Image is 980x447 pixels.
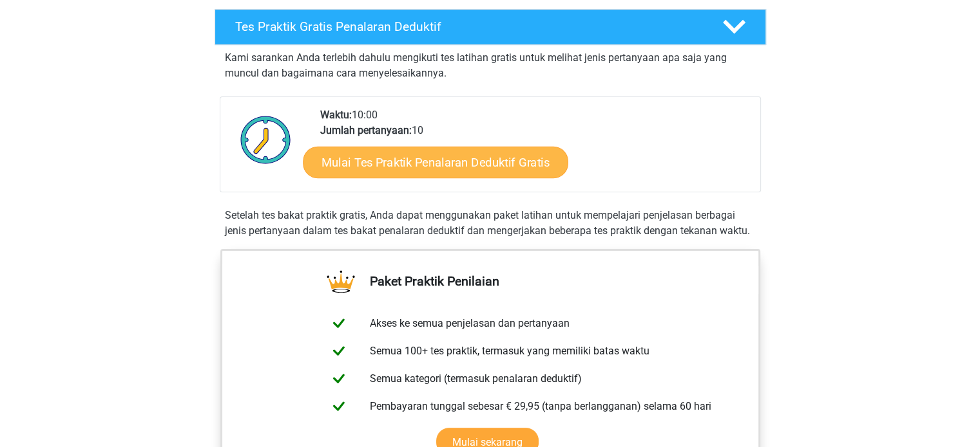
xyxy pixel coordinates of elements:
font: 10 [412,124,423,136]
a: Mulai Tes Praktik Penalaran Deduktif Gratis [303,146,568,178]
img: Jam [233,107,298,172]
font: 10:00 [352,109,378,121]
font: Jumlah pertanyaan: [320,124,412,136]
font: Mulai Tes Praktik Penalaran Deduktif Gratis [322,155,550,169]
font: Waktu: [320,109,352,121]
font: Tes Praktik Gratis Penalaran Deduktif [235,19,441,34]
font: Kami sarankan Anda terlebih dahulu mengikuti tes latihan gratis untuk melihat jenis pertanyaan ap... [225,51,727,79]
font: Setelah tes bakat praktik gratis, Anda dapat menggunakan paket latihan untuk mempelajari penjelas... [225,209,750,237]
a: Tes Praktik Gratis Penalaran Deduktif [209,9,771,45]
